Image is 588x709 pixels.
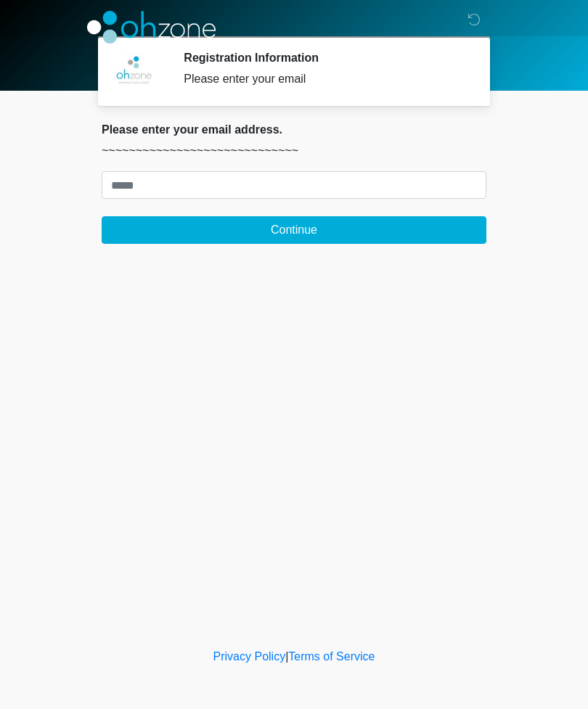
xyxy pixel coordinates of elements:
p: ~~~~~~~~~~~~~~~~~~~~~~~~~~~~~ [102,142,486,160]
a: Terms of Service [288,650,375,663]
img: OhZone Clinics Logo [87,11,216,44]
h2: Please enter your email address. [102,123,486,136]
a: | [285,650,288,663]
img: Agent Avatar [113,51,156,94]
div: Please enter your email [184,70,465,88]
a: Privacy Policy [213,650,286,663]
button: Continue [102,216,486,244]
h2: Registration Information [184,51,465,65]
